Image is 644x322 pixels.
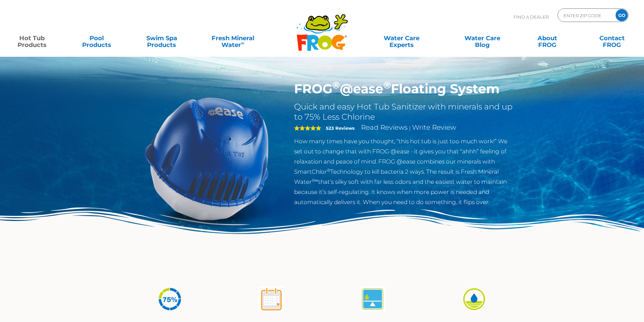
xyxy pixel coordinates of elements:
p: How many times have you thought, “this hot tub is just too much work!” We set out to change that ... [294,136,515,207]
p: Find A Dealer [514,8,549,25]
img: atease-icon-shock-once [259,287,284,312]
h2: Quick and easy Hot Tub Sanitizer with minerals and up to 75% Less Chlorine [294,102,515,122]
a: Fresh MineralWater∞ [201,31,264,45]
strong: 523 Reviews [326,125,355,131]
a: Hot TubProducts [7,31,57,45]
sup: ® [327,168,330,173]
img: hot-tub-product-atease-system.png [129,81,284,236]
a: ContactFROG [587,31,637,45]
img: icon-atease-75percent-less [157,287,183,312]
sup: ® [332,79,340,91]
a: PoolProducts [72,31,122,45]
a: Water CareExperts [361,31,443,45]
input: GO [616,9,628,21]
a: Swim SpaProducts [137,31,187,45]
span: 5 [294,125,321,131]
img: icon-atease-easy-on [461,287,487,312]
input: Zip Code Form [563,10,609,20]
a: Water CareBlog [457,31,507,45]
a: Read Reviews [361,123,408,131]
h1: FROG @ease Floating System [294,81,515,97]
sup: ®∞ [312,178,318,183]
sup: ® [383,79,391,91]
a: AboutFROG [522,31,572,45]
sup: ∞ [241,40,244,46]
a: Write Review [412,123,456,131]
img: atease-icon-self-regulates [360,287,385,312]
span: | [409,125,411,131]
